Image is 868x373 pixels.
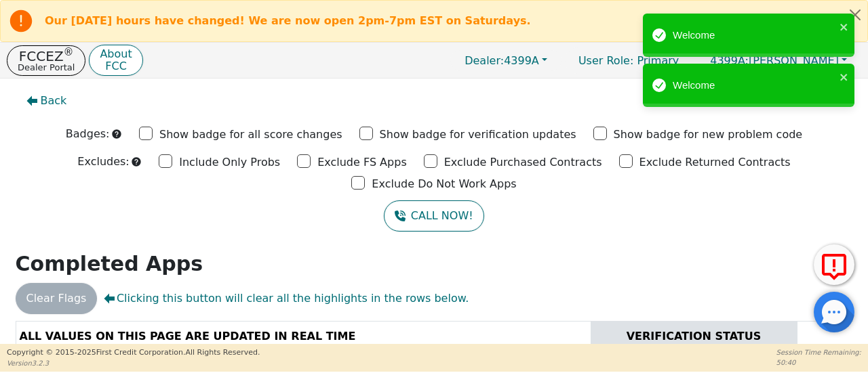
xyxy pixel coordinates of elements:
button: Dealer:4399A [450,50,561,71]
sup: ® [64,46,74,58]
span: 4399A [465,54,539,67]
span: Dealer: [465,54,504,67]
div: Welcome [673,28,835,43]
strong: Completed Apps [16,252,203,276]
p: Show badge for verification updates [380,127,576,143]
p: Exclude Purchased Contracts [444,154,602,171]
p: Show badge for all score changes [159,127,342,143]
p: Session Time Remaining: [776,347,861,357]
p: Copyright © 2015- 2025 First Credit Corporation. [7,347,260,359]
button: close [840,69,849,85]
p: Primary [565,47,692,74]
button: close [840,19,849,35]
p: Show badge for new problem code [614,127,803,143]
span: Back [41,93,67,109]
button: AboutFCC [89,45,142,76]
p: Version 3.2.3 [7,358,260,368]
p: Excludes: [77,154,129,170]
p: Exclude Returned Contracts [639,154,791,171]
p: FCC [100,61,132,72]
p: Include Only Probs [179,154,280,171]
div: ALL VALUES ON THIS PAGE ARE UPDATED IN REAL TIME [20,328,587,345]
div: VERIFICATION STATUS [597,328,791,345]
span: All Rights Reserved. [185,348,260,357]
p: 50:40 [776,357,861,368]
button: CALL NOW! [384,200,484,232]
span: User Role : [578,54,633,67]
p: FCCEZ [18,49,75,63]
p: Badges: [66,126,110,142]
div: Welcome [673,78,835,93]
b: Our [DATE] hours have changed! We are now open 2pm-7pm EST on Saturdays. [45,14,531,27]
p: Exclude Do Not Work Apps [372,176,516,192]
button: Back [16,85,78,116]
button: Close alert [843,1,867,28]
p: Exclude FS Apps [317,154,407,171]
button: Report Error to FCC [814,244,854,285]
button: FCCEZ®Dealer Portal [7,45,85,76]
a: User Role: Primary [565,47,692,74]
span: Clicking this button will clear all the highlights in the rows below. [104,290,469,307]
p: About [100,49,132,60]
p: Dealer Portal [18,63,75,72]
